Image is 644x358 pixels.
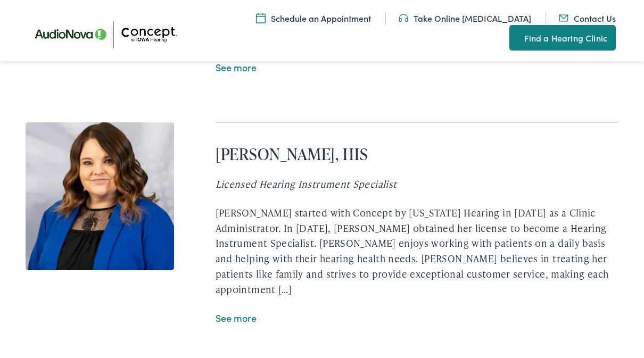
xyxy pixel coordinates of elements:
[256,12,266,24] img: A calendar icon to schedule an appointment at Concept by Iowa Hearing.
[26,122,174,270] img: Stacy Sammons is a hearing instrument specialist at Concept by Iowa Hearing in Grinnell.
[399,12,408,24] img: utility icon
[509,31,519,44] img: utility icon
[216,311,257,324] a: See more
[256,12,371,24] a: Schedule an Appointment
[399,12,531,24] a: Take Online [MEDICAL_DATA]
[559,12,568,24] img: utility icon
[216,144,618,163] h2: [PERSON_NAME], HIS
[216,205,618,297] div: [PERSON_NAME] started with Concept by [US_STATE] Hearing in [DATE] as a Clinic Administrator. In ...
[216,177,397,190] i: Licensed Hearing Instrument Specialist
[559,12,616,24] a: Contact Us
[216,61,257,74] a: See more
[509,25,616,51] a: Find a Hearing Clinic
